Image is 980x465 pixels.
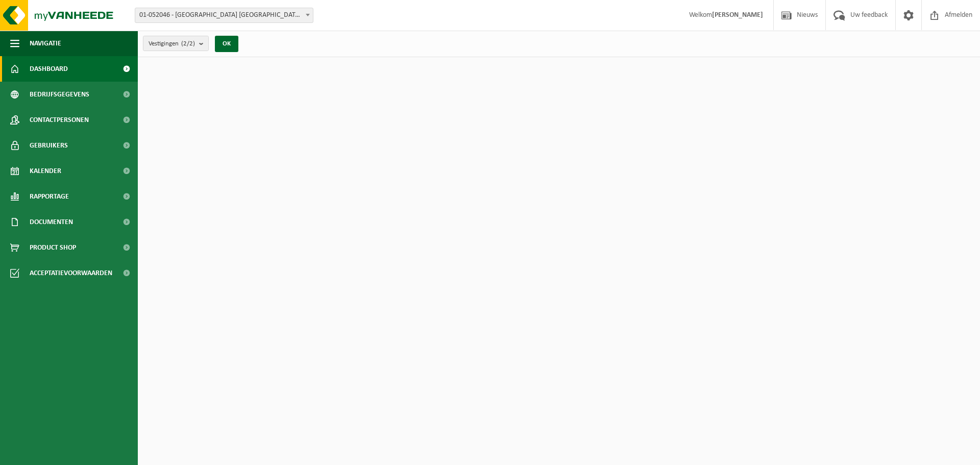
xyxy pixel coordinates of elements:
[143,36,209,51] button: Vestigingen(2/2)
[30,107,89,133] span: Contactpersonen
[215,36,238,52] button: OK
[30,184,69,209] span: Rapportage
[30,82,89,107] span: Bedrijfsgegevens
[30,209,73,235] span: Documenten
[181,40,195,47] count: (2/2)
[30,31,61,56] span: Navigatie
[30,133,68,158] span: Gebruikers
[712,11,763,19] strong: [PERSON_NAME]
[30,260,112,286] span: Acceptatievoorwaarden
[30,235,76,260] span: Product Shop
[30,56,68,82] span: Dashboard
[135,8,313,23] span: 01-052046 - SAINT-GOBAIN ADFORS BELGIUM - BUGGENHOUT
[149,36,195,52] span: Vestigingen
[135,8,313,22] span: 01-052046 - SAINT-GOBAIN ADFORS BELGIUM - BUGGENHOUT
[30,158,61,184] span: Kalender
